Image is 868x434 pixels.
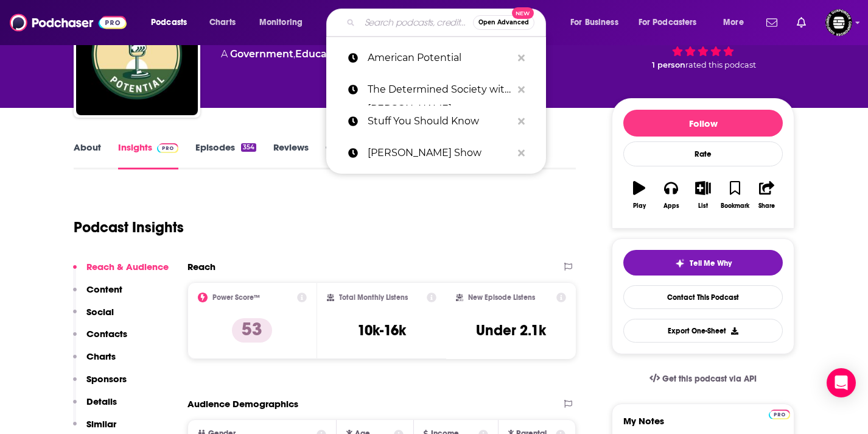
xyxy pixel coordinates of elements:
button: Sponsors [73,373,127,396]
h1: Podcast Insights [74,218,184,237]
button: Details [73,396,117,418]
button: Bookmark [719,173,751,217]
p: Similar [86,418,116,430]
img: Podchaser Pro [769,410,790,419]
p: Sponsors [86,373,127,385]
p: Shawn Ryan Show [368,137,512,169]
button: Content [73,283,122,306]
button: Play [623,173,655,217]
a: Get this podcast via API [640,364,766,394]
span: Get this podcast via API [662,374,757,384]
h2: Power Score™ [212,293,260,302]
h2: New Episode Listens [468,293,535,302]
div: Bookmark [721,202,749,210]
div: Apps [663,202,679,210]
span: For Podcasters [639,14,697,31]
input: Search podcasts, credits, & more... [360,13,473,32]
a: Education [295,48,347,60]
button: Follow [623,110,783,137]
img: tell me why sparkle [675,258,685,268]
a: Show notifications dropdown [761,12,782,33]
h3: 10k-16k [357,321,406,340]
p: 53 [232,318,272,343]
span: Podcasts [151,14,187,31]
a: Government [230,48,293,60]
span: 1 person [652,60,685,69]
a: InsightsPodchaser Pro [118,141,178,169]
a: About [74,141,101,169]
button: Share [751,173,783,217]
span: New [512,7,534,19]
button: Contacts [73,328,127,350]
button: open menu [631,13,715,32]
a: The Determined Society with [PERSON_NAME] [326,74,546,105]
p: The Determined Society with Shawn French [368,74,512,105]
span: Tell Me Why [690,258,732,268]
div: 354 [241,143,256,152]
img: Podchaser Pro [157,143,178,153]
img: Podchaser - Follow, Share and Rate Podcasts [10,11,127,34]
button: tell me why sparkleTell Me Why [623,250,783,276]
p: Content [86,283,122,295]
div: Play [633,202,646,210]
button: open menu [251,13,318,32]
span: Charts [209,14,236,31]
span: , [293,48,295,60]
a: American Potential [326,42,546,74]
p: American Potential [368,42,512,74]
button: Apps [655,173,687,217]
div: A podcast [221,47,441,62]
span: Open Advanced [478,20,529,26]
h2: Reach [187,261,215,272]
a: Show notifications dropdown [792,12,811,33]
h2: Audience Demographics [187,398,298,410]
button: List [687,173,719,217]
a: Stuff You Should Know [326,105,546,137]
div: Rate [623,141,783,166]
a: Pro website [769,408,790,419]
div: Share [758,202,775,210]
button: open menu [562,13,634,32]
a: Episodes354 [195,141,256,169]
button: Charts [73,350,116,373]
div: List [698,202,708,210]
button: Show profile menu [825,9,852,36]
div: Search podcasts, credits, & more... [338,9,558,37]
span: rated this podcast [685,60,756,69]
button: Export One-Sheet [623,319,783,343]
button: Open AdvancedNew [473,15,534,30]
p: Contacts [86,328,127,340]
p: Charts [86,350,116,362]
p: Stuff You Should Know [368,105,512,137]
p: Details [86,396,117,407]
span: More [723,14,744,31]
span: Logged in as KarinaSabol [825,9,852,36]
p: Social [86,306,114,318]
button: open menu [715,13,759,32]
img: User Profile [825,9,852,36]
a: Contact This Podcast [623,285,783,309]
button: Reach & Audience [73,261,169,283]
a: [PERSON_NAME] Show [326,137,546,169]
a: Charts [201,13,243,32]
h2: Total Monthly Listens [339,293,408,302]
p: Reach & Audience [86,261,169,272]
span: For Business [570,14,618,31]
span: Monitoring [259,14,303,31]
div: Open Intercom Messenger [827,368,856,397]
h3: Under 2.1k [476,321,546,340]
a: Reviews [273,141,309,169]
button: Social [73,306,114,329]
button: open menu [142,13,203,32]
